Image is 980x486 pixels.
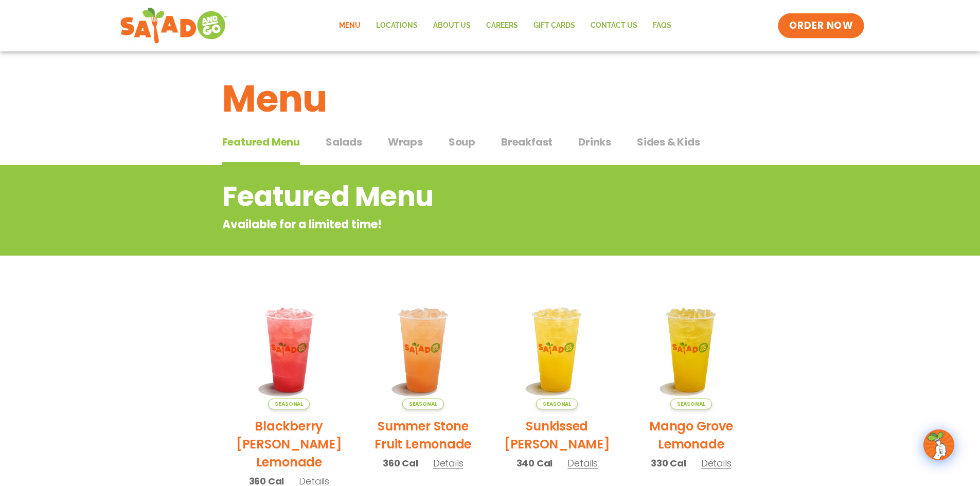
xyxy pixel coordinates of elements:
[331,14,679,38] nav: Menu
[478,14,526,38] a: Careers
[268,399,310,409] span: Seasonal
[230,291,349,409] img: Product photo for Blackberry Bramble Lemonade
[449,134,475,150] span: Soup
[222,134,300,150] span: Featured Menu
[120,5,228,46] img: new-SAG-logo-768×292
[645,14,679,38] a: FAQs
[383,456,418,470] span: 360 Cal
[567,457,598,470] span: Details
[516,456,553,470] span: 340 Cal
[498,291,617,409] img: Product photo for Sunkissed Yuzu Lemonade
[368,14,425,38] a: Locations
[526,14,583,38] a: GIFT CARDS
[778,13,864,38] a: ORDER NOW
[670,399,712,409] span: Seasonal
[222,216,675,233] p: Available for a limited time!
[536,399,578,409] span: Seasonal
[637,134,700,150] span: Sides & Kids
[364,417,483,453] h2: Summer Stone Fruit Lemonade
[364,291,483,409] img: Product photo for Summer Stone Fruit Lemonade
[651,456,686,470] span: 330 Cal
[583,14,645,38] a: Contact Us
[425,14,478,38] a: About Us
[331,14,368,38] a: Menu
[222,71,758,127] h1: Menu
[388,134,423,150] span: Wraps
[701,457,732,470] span: Details
[498,417,617,453] h2: Sunkissed [PERSON_NAME]
[222,131,758,166] div: Tabbed content
[433,457,464,470] span: Details
[578,134,611,150] span: Drinks
[402,399,444,409] span: Seasonal
[632,291,751,409] img: Product photo for Mango Grove Lemonade
[501,134,553,150] span: Breakfast
[326,134,362,150] span: Salads
[230,417,349,471] h2: Blackberry [PERSON_NAME] Lemonade
[924,430,953,459] img: wpChatIcon
[789,19,853,32] span: ORDER NOW
[632,417,751,453] h2: Mango Grove Lemonade
[222,176,675,218] h2: Featured Menu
